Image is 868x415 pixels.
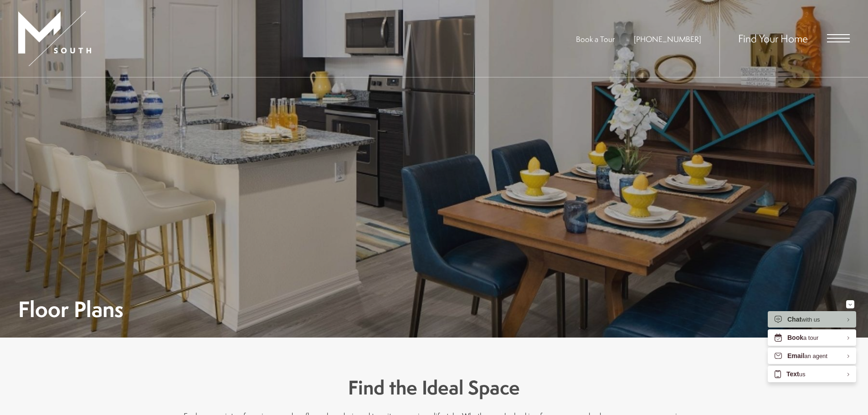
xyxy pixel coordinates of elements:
h1: Floor Plans [18,299,123,319]
img: MSouth [18,11,91,66]
span: [PHONE_NUMBER] [634,34,701,44]
button: Open Menu [827,34,850,42]
a: Call Us at 813-570-8014 [634,34,701,44]
a: Book a Tour [576,34,615,44]
h3: Find the Ideal Space [184,374,685,401]
a: Find Your Home [738,31,808,46]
